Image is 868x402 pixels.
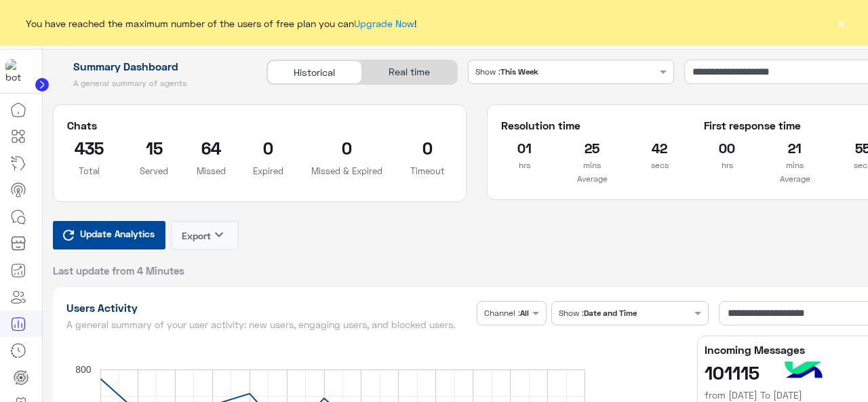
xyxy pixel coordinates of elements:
button: Update Analytics [53,221,165,249]
h2: 42 [636,137,684,159]
p: Timeout [403,164,452,178]
p: mins [771,159,818,172]
h1: Users Activity [66,301,472,315]
h5: A general summary of your user activity: new users, engaging users, and blocked users. [66,319,472,330]
h2: 0 [403,137,452,159]
h2: 435 [67,137,112,159]
img: 713415422032625 [5,59,30,83]
span: You have reached the maximum number of the users of free plan you can ! [26,16,416,31]
button: Exportkeyboard_arrow_down [171,221,239,250]
p: Total [67,164,112,178]
h2: 0 [311,137,382,159]
p: Missed & Expired [311,164,382,178]
text: 800 [75,364,92,375]
button: × [834,16,848,30]
span: Update Analytics [77,224,158,243]
h2: 15 [132,137,176,159]
h5: A general summary of agents [53,78,252,89]
b: This Week [500,66,538,77]
h5: Resolution time [501,119,684,132]
div: Historical [267,60,362,84]
p: hrs [501,159,549,172]
h2: 01 [501,137,549,159]
p: Average [501,172,684,186]
p: Expired [246,164,291,178]
i: keyboard_arrow_down [211,226,227,243]
h5: Chats [67,119,452,132]
h2: 64 [197,137,226,159]
p: Missed [197,164,226,178]
b: All [520,308,529,318]
h1: Summary Dashboard [53,60,252,73]
p: secs [636,159,684,172]
div: Real time [362,60,457,84]
p: Served [132,164,176,178]
img: hulul-logo.png [780,348,827,395]
b: Date and Time [584,308,637,318]
a: Upgrade Now [354,18,414,29]
h2: 25 [568,137,616,159]
h2: 0 [246,137,291,159]
p: hrs [704,159,751,172]
h2: 21 [771,137,818,159]
h2: 00 [704,137,751,159]
span: Last update from 4 Minutes [53,264,184,277]
p: mins [568,159,616,172]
